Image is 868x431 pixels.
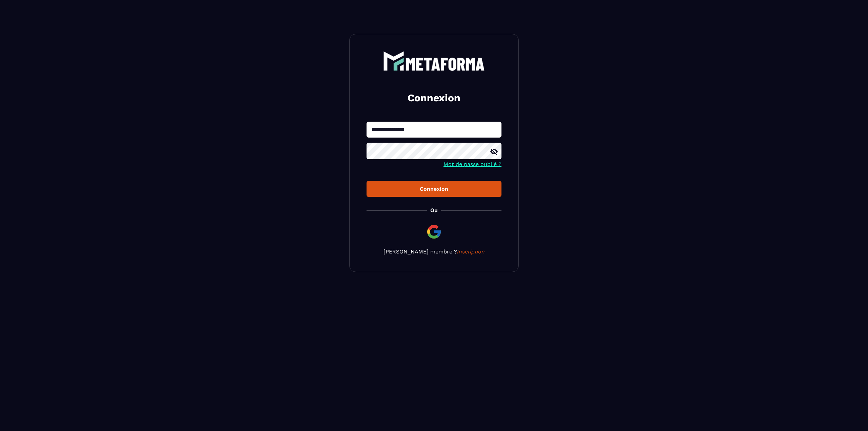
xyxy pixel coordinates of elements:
img: google [426,224,442,240]
p: [PERSON_NAME] membre ? [367,248,501,255]
a: Inscription [457,248,485,255]
div: Connexion [372,186,496,192]
a: Mot de passe oublié ? [443,161,501,167]
p: Ou [430,207,438,213]
img: logo [383,51,485,71]
a: logo [367,51,501,71]
h2: Connexion [375,91,493,105]
button: Connexion [367,181,501,197]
